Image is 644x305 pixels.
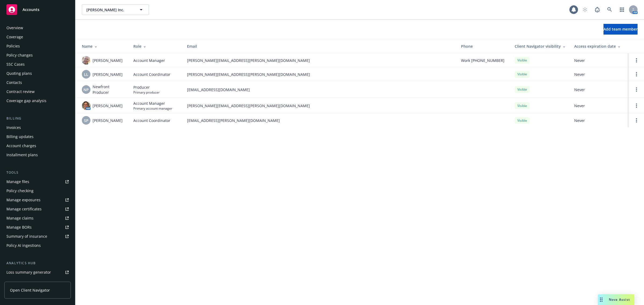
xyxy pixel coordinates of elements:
span: [PERSON_NAME] [93,103,123,109]
div: Overview [6,24,23,32]
span: Newfront Producer [93,84,125,95]
div: Policy checking [6,187,34,195]
a: Start snowing [580,4,590,15]
span: Producer [133,84,160,90]
span: Never [574,87,625,92]
div: Phone [461,43,506,49]
span: Never [574,103,625,109]
a: Summary of insurance [4,232,71,241]
a: Manage certificates [4,205,71,213]
div: SSC Cases [6,60,25,69]
span: Primary account manager [133,106,172,111]
div: Policy changes [6,51,33,59]
button: [PERSON_NAME] Inc. [82,4,149,15]
span: [EMAIL_ADDRESS][PERSON_NAME][DOMAIN_NAME] [187,118,452,123]
a: Loss summary generator [4,268,71,277]
div: Email [187,43,452,49]
span: Account Coordinator [133,72,170,77]
div: Visible [515,102,530,109]
span: Work [PHONE_NUMBER] [461,58,504,63]
div: Tools [4,170,71,175]
div: Account charges [6,142,36,150]
span: Account Manager [133,101,172,106]
span: NP [83,87,89,92]
img: photo [82,56,90,65]
a: Installment plans [4,151,71,159]
div: Manage BORs [6,223,32,232]
a: Open options [633,102,640,109]
div: Role [133,43,178,49]
span: Never [574,72,625,77]
span: SP [84,118,89,123]
span: [PERSON_NAME] [93,58,123,63]
div: Name [82,43,125,49]
span: [PERSON_NAME][EMAIL_ADDRESS][PERSON_NAME][DOMAIN_NAME] [187,58,452,63]
div: Manage exposures [6,196,41,204]
span: Account Manager [133,58,165,63]
a: Switch app [617,4,627,15]
div: Access expiration date [574,43,625,49]
span: Account Coordinator [133,118,170,123]
a: Open options [633,71,640,77]
div: Manage files [6,177,29,186]
a: Policy checking [4,187,71,195]
a: Policy changes [4,51,71,59]
span: [PERSON_NAME] Inc. [86,7,133,13]
div: Quoting plans [6,69,32,78]
a: Overview [4,24,71,32]
button: Add team member [603,24,638,35]
div: Visible [515,71,530,77]
div: Loss summary generator [6,268,51,277]
a: Report a Bug [592,4,603,15]
a: Invoices [4,123,71,132]
span: Never [574,58,625,63]
span: Add team member [603,27,638,32]
a: Open options [633,86,640,93]
a: Account charges [4,142,71,150]
a: Billing updates [4,132,71,141]
span: [PERSON_NAME][EMAIL_ADDRESS][PERSON_NAME][DOMAIN_NAME] [187,72,452,77]
div: Policy AI ingestions [6,241,41,250]
button: Nova Assist [598,294,634,305]
div: Coverage [6,33,23,41]
div: Client Navigator visibility [515,43,566,49]
div: Manage certificates [6,205,42,213]
a: Contacts [4,78,71,87]
a: Open options [633,57,640,64]
span: Nova Assist [609,297,630,302]
span: Accounts [23,8,39,12]
a: Manage claims [4,214,71,222]
div: Contract review [6,87,35,96]
div: Installment plans [6,151,38,159]
a: Contract review [4,87,71,96]
div: Billing [4,116,71,121]
div: Contacts [6,78,22,87]
img: photo [82,101,90,110]
div: Summary of insurance [6,232,47,241]
a: Open options [633,117,640,124]
a: Manage files [4,177,71,186]
span: Open Client Navigator [10,287,50,293]
div: Invoices [6,123,21,132]
div: Coverage gap analysis [6,96,46,105]
a: Accounts [4,2,71,17]
a: Search [604,4,615,15]
div: Policies [6,42,20,50]
span: Primary producer [133,90,160,95]
div: Drag to move [598,294,605,305]
div: Visible [515,86,530,93]
a: Quoting plans [4,69,71,78]
a: SSC Cases [4,60,71,69]
a: Policies [4,42,71,50]
div: Analytics hub [4,261,71,266]
a: Policy AI ingestions [4,241,71,250]
span: [PERSON_NAME] [93,118,123,123]
div: Visible [515,57,530,64]
span: [PERSON_NAME] [93,72,123,77]
a: Coverage gap analysis [4,96,71,105]
span: [EMAIL_ADDRESS][DOMAIN_NAME] [187,87,452,92]
span: [PERSON_NAME][EMAIL_ADDRESS][PERSON_NAME][DOMAIN_NAME] [187,103,452,109]
a: Manage BORs [4,223,71,232]
a: Manage exposures [4,196,71,204]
